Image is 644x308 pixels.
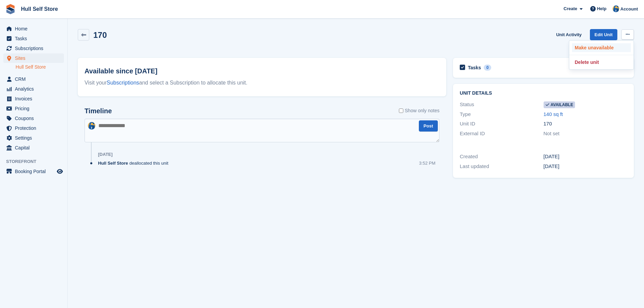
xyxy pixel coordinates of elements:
div: Status [460,101,543,109]
div: Type [460,111,543,118]
a: Hull Self Store [18,3,61,15]
div: [DATE] [98,152,113,157]
div: 3:52 PM [419,160,435,166]
a: menu [3,94,64,103]
span: Booking Portal [15,167,55,176]
span: Pricing [15,104,55,113]
h2: 170 [93,30,107,40]
a: menu [3,114,64,123]
span: Tasks [15,34,55,43]
a: menu [3,34,64,43]
div: Not set [544,130,627,138]
a: menu [3,84,64,94]
input: Show only notes [399,107,403,114]
span: Invoices [15,94,55,103]
a: Make unavailable [572,43,631,52]
a: menu [3,133,64,143]
div: [DATE] [544,163,627,170]
span: Protection [15,123,55,133]
span: Sites [15,53,55,63]
a: Delete unit [572,58,631,67]
a: Subscriptions [107,80,139,86]
a: menu [3,44,64,53]
img: Hull Self Store [613,5,619,12]
div: 170 [544,120,627,128]
span: Hull Self Store [98,160,128,166]
span: Capital [15,143,55,152]
img: Hull Self Store [88,122,95,129]
div: Unit ID [460,120,543,128]
div: Last updated [460,163,543,170]
div: 0 [484,65,492,71]
a: Preview store [56,167,64,175]
button: Post [419,120,438,132]
span: Account [620,6,638,13]
span: Help [597,5,606,12]
a: Edit Unit [590,29,617,40]
h2: Unit details [460,91,627,96]
a: 140 sq ft [544,111,563,117]
div: [DATE] [544,153,627,161]
div: Visit your and select a Subscription to allocate this unit. [85,79,439,87]
label: Show only notes [399,107,439,114]
h2: Timeline [85,107,112,115]
span: Available [544,101,575,108]
span: Coupons [15,114,55,123]
span: CRM [15,74,55,84]
a: menu [3,167,64,176]
a: menu [3,143,64,152]
span: Home [15,24,55,33]
h2: Tasks [468,65,481,71]
span: Create [564,5,577,12]
a: Hull Self Store [16,64,64,70]
a: menu [3,104,64,113]
a: menu [3,24,64,33]
span: Storefront [6,158,67,165]
h2: Available since [DATE] [85,66,439,76]
a: menu [3,123,64,133]
a: menu [3,74,64,84]
a: Unit Activity [553,29,584,40]
div: deallocated this unit [98,160,172,166]
span: Settings [15,133,55,143]
a: menu [3,53,64,63]
img: stora-icon-8386f47178a22dfd0bd8f6a31ec36ba5ce8667c1dd55bd0f319d3a0aa187defe.svg [5,4,16,14]
div: Created [460,153,543,161]
div: External ID [460,130,543,138]
span: Analytics [15,84,55,94]
span: Subscriptions [15,44,55,53]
